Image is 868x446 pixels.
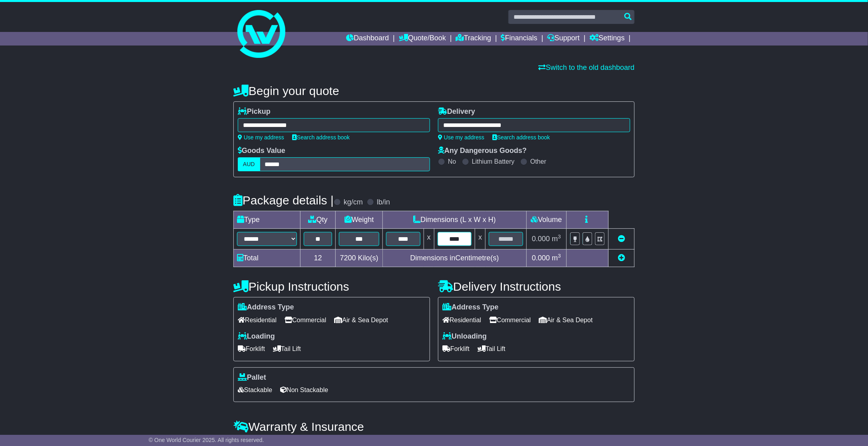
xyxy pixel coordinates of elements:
td: Volume [526,211,566,229]
td: Total [234,250,301,267]
a: Support [547,32,580,46]
label: lb/in [377,198,390,207]
label: Pallet [238,373,266,382]
label: Any Dangerous Goods? [438,147,527,155]
label: Lithium Battery [472,158,515,165]
span: Commercial [489,314,531,326]
span: Air & Sea Depot [539,314,593,326]
span: Forklift [442,343,470,355]
label: Delivery [438,107,475,116]
span: 0.000 [532,254,550,262]
a: Remove this item [618,235,625,243]
h4: Package details | [233,194,334,207]
label: kg/cm [344,198,363,207]
span: Forklift [238,343,265,355]
a: Use my address [238,134,284,141]
label: Goods Value [238,147,285,155]
sup: 3 [558,253,561,259]
h4: Pickup Instructions [233,280,430,293]
span: 0.000 [532,235,550,243]
a: Quote/Book [399,32,446,46]
a: Use my address [438,134,484,141]
h4: Delivery Instructions [438,280,635,293]
a: Search address book [292,134,350,141]
a: Tracking [456,32,491,46]
td: x [424,229,434,250]
span: m [552,235,561,243]
a: Financials [501,32,538,46]
span: Tail Lift [273,343,301,355]
a: Search address book [492,134,550,141]
td: 12 [301,250,336,267]
span: Tail Lift [478,343,506,355]
span: Air & Sea Depot [334,314,388,326]
label: AUD [238,157,260,171]
a: Add new item [618,254,625,262]
span: m [552,254,561,262]
label: Unloading [442,332,487,341]
span: Residential [238,314,277,326]
span: Residential [442,314,481,326]
label: Loading [238,332,275,341]
a: Settings [589,32,625,46]
td: Type [234,211,301,229]
h4: Warranty & Insurance [233,420,635,433]
label: No [448,158,456,165]
span: Commercial [285,314,326,326]
span: Non Stackable [280,384,328,396]
label: Other [530,158,546,165]
label: Address Type [442,303,499,312]
label: Pickup [238,107,271,116]
label: Address Type [238,303,294,312]
span: Stackable [238,384,272,396]
span: © One World Courier 2025. All rights reserved. [149,437,264,443]
sup: 3 [558,234,561,240]
a: Dashboard [346,32,389,46]
td: Weight [336,211,383,229]
td: Dimensions (L x W x H) [383,211,527,229]
a: Switch to the old dashboard [539,63,635,71]
td: Kilo(s) [336,250,383,267]
td: Dimensions in Centimetre(s) [383,250,527,267]
td: x [475,229,486,250]
td: Qty [301,211,336,229]
h4: Begin your quote [233,84,635,97]
span: 7200 [340,254,356,262]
